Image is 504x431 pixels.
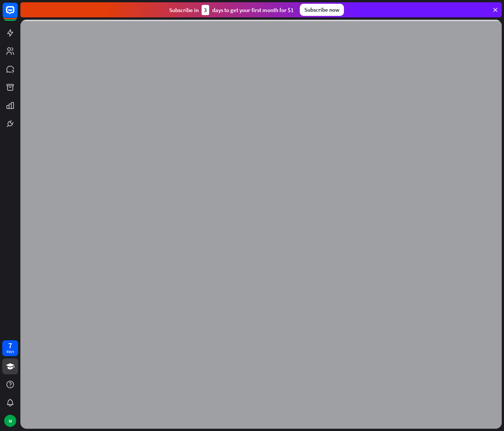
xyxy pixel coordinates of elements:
div: 7 [8,342,12,349]
div: M [4,415,16,427]
div: 3 [202,5,209,15]
a: 7 days [2,340,18,356]
div: days [6,349,14,354]
button: Open LiveChat chat widget [6,3,29,26]
div: Subscribe in days to get your first month for $1 [169,5,294,15]
div: Subscribe now [300,4,344,16]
